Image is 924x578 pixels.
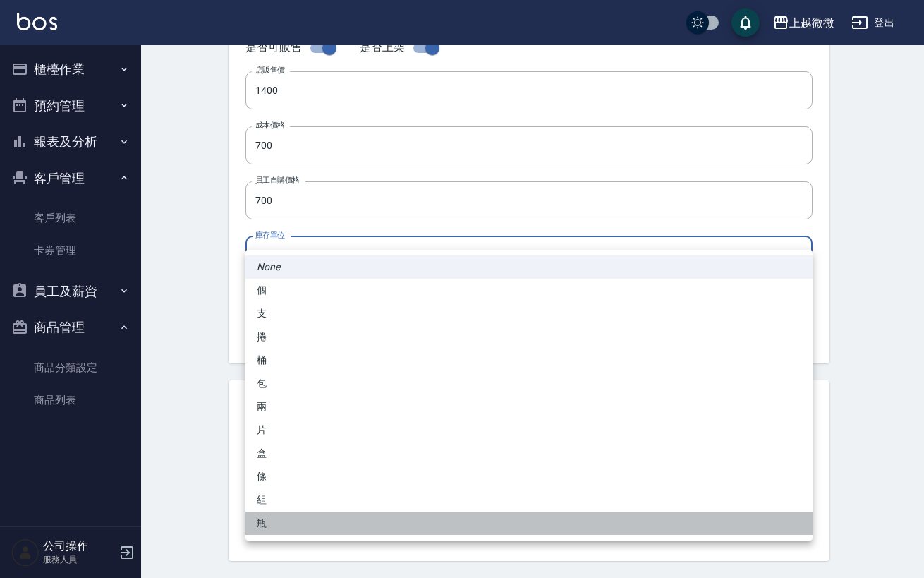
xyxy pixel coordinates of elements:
[245,488,813,512] li: 組
[245,419,813,442] li: 片
[257,260,280,275] em: None
[245,302,813,325] li: 支
[245,349,813,372] li: 桶
[245,512,813,535] li: 瓶
[245,465,813,488] li: 條
[245,395,813,419] li: 兩
[245,442,813,465] li: 盒
[245,372,813,395] li: 包
[245,325,813,349] li: 捲
[245,279,813,302] li: 個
